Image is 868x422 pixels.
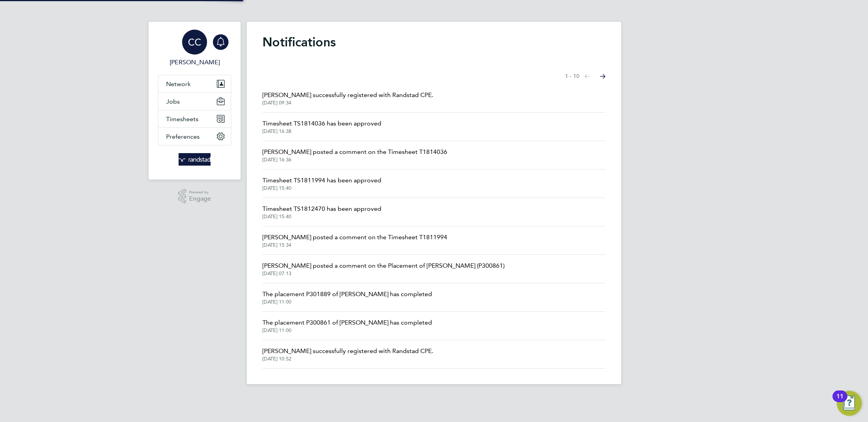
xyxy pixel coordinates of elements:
[262,90,433,100] span: [PERSON_NAME] successfully registered with Randstad CPE.
[262,157,447,163] span: [DATE] 16:36
[158,75,231,92] button: Network
[262,185,381,191] span: [DATE] 15:40
[158,128,231,145] button: Preferences
[262,290,432,305] a: The placement P301889 of [PERSON_NAME] has completed[DATE] 11:00
[262,318,432,327] span: The placement P300861 of [PERSON_NAME] has completed
[158,110,231,127] button: Timesheets
[262,100,433,106] span: [DATE] 09:34
[179,153,211,166] img: randstad-logo-retina.png
[189,196,211,202] span: Engage
[178,189,211,204] a: Powered byEngage
[166,115,198,123] span: Timesheets
[262,119,381,134] a: Timesheet TS1814036 has been approved[DATE] 16:38
[189,189,211,196] span: Powered by
[158,58,231,67] span: Corbon Clarke-Selby
[262,261,505,270] span: [PERSON_NAME] posted a comment on the Placement of [PERSON_NAME] (P300861)
[262,214,381,220] span: [DATE] 15:40
[262,147,447,163] a: [PERSON_NAME] posted a comment on the Timesheet T1814036[DATE] 16:36
[262,327,432,334] span: [DATE] 11:00
[262,233,447,248] a: [PERSON_NAME] posted a comment on the Timesheet T1811994[DATE] 15:34
[262,147,447,157] span: [PERSON_NAME] posted a comment on the Timesheet T1814036
[166,80,191,88] span: Network
[188,37,201,47] span: CC
[262,204,381,214] span: Timesheet TS1812470 has been approved
[262,346,433,356] span: [PERSON_NAME] successfully registered with Randstad CPE.
[262,261,505,277] a: [PERSON_NAME] posted a comment on the Placement of [PERSON_NAME] (P300861)[DATE] 07:13
[836,396,843,406] div: 11
[149,22,241,180] nav: Main navigation
[262,233,447,242] span: [PERSON_NAME] posted a comment on the Timesheet T1811994
[262,318,432,334] a: The placement P300861 of [PERSON_NAME] has completed[DATE] 11:00
[262,34,606,50] h1: Notifications
[262,290,432,299] span: The placement P301889 of [PERSON_NAME] has completed
[158,30,231,67] a: CC[PERSON_NAME]
[565,72,579,80] span: 1 - 10
[166,98,180,105] span: Jobs
[262,119,381,128] span: Timesheet TS1814036 has been approved
[262,242,447,248] span: [DATE] 15:34
[565,69,606,84] nav: Select page of notifications list
[262,356,433,362] span: [DATE] 10:52
[262,204,381,220] a: Timesheet TS1812470 has been approved[DATE] 15:40
[262,346,433,362] a: [PERSON_NAME] successfully registered with Randstad CPE.[DATE] 10:52
[158,153,231,166] a: Go to home page
[262,90,433,106] a: [PERSON_NAME] successfully registered with Randstad CPE.[DATE] 09:34
[262,128,381,134] span: [DATE] 16:38
[262,176,381,185] span: Timesheet TS1811994 has been approved
[837,391,862,416] button: Open Resource Center, 11 new notifications
[158,93,231,110] button: Jobs
[262,176,381,191] a: Timesheet TS1811994 has been approved[DATE] 15:40
[166,133,200,140] span: Preferences
[262,270,505,277] span: [DATE] 07:13
[262,299,432,305] span: [DATE] 11:00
